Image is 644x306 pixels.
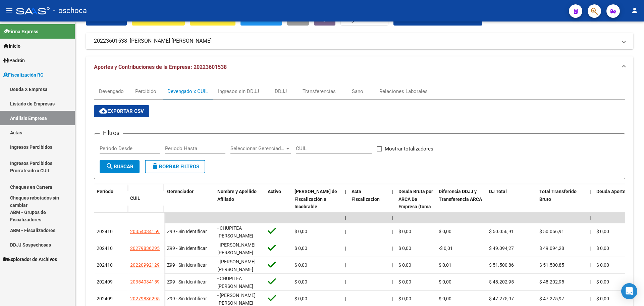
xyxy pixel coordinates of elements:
span: $ 48.202,95 [539,279,564,285]
span: $ 0,00 [596,279,609,285]
div: DDJJ [275,88,287,95]
button: Buscar [100,160,140,173]
span: $ 49.094,28 [539,246,564,251]
div: Devengado [99,88,124,95]
span: - oschoca [53,3,87,18]
span: [PERSON_NAME] de Fiscalización e Incobrable [294,189,337,210]
span: $ 48.202,95 [489,279,514,285]
span: $ 0,01 [439,262,451,268]
span: | [392,215,393,220]
span: 202410 [97,246,113,251]
span: $ 0,00 [294,246,307,251]
span: $ 50.056,91 [539,229,564,234]
h3: Filtros [100,128,123,138]
span: $ 0,00 [294,296,307,301]
datatable-header-cell: Total Transferido Bruto [537,184,587,229]
span: Gerenciador [167,189,194,194]
span: $ 50.056,91 [489,229,514,234]
span: | [392,296,393,301]
span: Z99 - Sin Identificar [167,296,207,301]
span: | [590,229,591,234]
span: $ 47.275,97 [539,296,564,301]
datatable-header-cell: Deuda Bruta por ARCA De Empresa (toma en cuenta todos los afiliados) [396,184,436,229]
span: | [345,189,346,194]
span: 20354034159 [130,229,160,234]
datatable-header-cell: Diferencia DDJJ y Transferencia ARCA [436,184,486,229]
span: Z99 - Sin Identificar [167,246,207,251]
button: Borrar Filtros [145,160,205,173]
span: | [392,229,393,234]
span: Total Transferido Bruto [539,189,577,202]
span: Período [97,189,113,194]
span: Buscar [106,164,133,170]
span: $ 0,00 [439,229,451,234]
span: 20354034159 [130,279,160,285]
span: | [345,279,346,285]
mat-expansion-panel-header: Aportes y Contribuciones de la Empresa: 20223601538 [86,56,633,78]
datatable-header-cell: Período [94,184,127,213]
span: | [345,296,346,301]
span: $ 0,00 [439,279,451,285]
span: $ 0,00 [596,229,609,234]
span: Mostrar totalizadores [385,145,433,153]
span: - [PERSON_NAME] [PERSON_NAME] [217,242,256,255]
mat-expansion-panel-header: 20223601538 -[PERSON_NAME] [PERSON_NAME] [86,33,633,49]
span: $ 49.094,27 [489,246,514,251]
span: Aportes y Contribuciones de la Empresa: 20223601538 [94,64,227,70]
datatable-header-cell: Deuda Bruta Neto de Fiscalización e Incobrable [292,184,342,229]
mat-icon: menu [5,6,13,14]
span: $ 0,00 [398,229,411,234]
datatable-header-cell: Activo [265,184,292,229]
span: | [392,262,393,268]
span: Fiscalización RG [3,71,44,79]
span: $ 0,00 [596,246,609,251]
span: - [PERSON_NAME] [PERSON_NAME] [217,293,256,306]
span: $ 0,00 [294,279,307,285]
mat-icon: person [631,6,639,14]
div: Transferencias [303,88,336,95]
span: Z99 - Sin Identificar [167,279,207,285]
datatable-header-cell: Nombre y Apellido Afiliado [215,184,265,229]
span: $ 0,00 [294,229,307,234]
span: CUIL [130,195,140,201]
span: Borrar Filtros [151,164,199,170]
span: $ 0,00 [398,296,411,301]
span: | [392,279,393,285]
span: Inicio [3,42,20,50]
div: Devengado x CUIL [167,88,208,95]
span: | [345,215,346,220]
span: Crear Acta [91,16,121,23]
span: $ 0,00 [398,279,411,285]
span: Activo [268,189,281,194]
span: Nombre y Apellido Afiliado [217,189,257,202]
div: Ingresos sin DDJJ [218,88,259,95]
mat-icon: cloud_download [99,107,107,115]
span: Padrón [3,57,25,64]
span: 202409 [97,279,113,285]
span: 202410 [97,262,113,268]
span: | [590,262,591,268]
span: | [590,215,591,220]
span: 202410 [97,229,113,234]
span: | [590,279,591,285]
span: Diferencia DDJJ y Transferencia ARCA [439,189,482,202]
span: Seleccionar Gerenciador [230,145,285,151]
button: Exportar CSV [94,105,149,117]
span: | [590,246,591,251]
span: | [392,189,393,194]
span: Z99 - Sin Identificar [167,229,207,234]
span: 20279836295 [130,296,160,301]
span: Z99 - Sin Identificar [167,262,207,268]
span: | [345,246,346,251]
datatable-header-cell: DJ Total [486,184,537,229]
div: Relaciones Laborales [379,88,428,95]
span: 202409 [97,296,113,301]
span: $ 0,00 [596,296,609,301]
button: Organismos Ext. [340,13,388,26]
datatable-header-cell: Acta Fiscalizacion [349,184,389,229]
span: DJ Total [489,189,507,194]
span: | [345,229,346,234]
span: | [590,296,591,301]
span: $ 0,00 [398,262,411,268]
span: $ 47.275,97 [489,296,514,301]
